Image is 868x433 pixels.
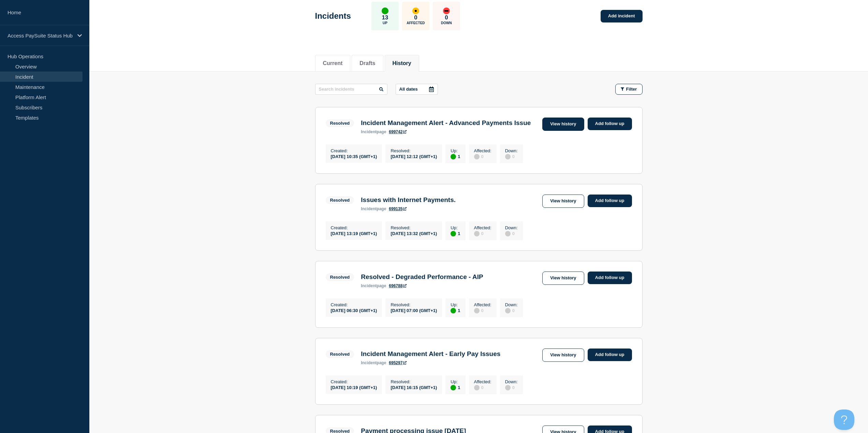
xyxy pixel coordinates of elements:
a: 699135 [389,206,407,211]
iframe: Help Scout Beacon - Open [834,409,854,430]
div: 0 [505,153,518,159]
div: 0 [505,230,518,236]
h3: Incident Management Alert - Advanced Payments Issue [361,119,531,127]
p: Created : [331,225,377,230]
div: 0 [474,384,491,390]
div: [DATE] 13:19 (GMT+1) [331,230,377,236]
button: Drafts [359,60,375,66]
a: View history [542,349,584,362]
div: [DATE] 06:30 (GMT+1) [331,307,377,313]
input: Search incidents [315,84,387,95]
div: [DATE] 13:32 (GMT+1) [391,230,437,236]
p: Down : [505,302,518,307]
div: 0 [474,230,491,236]
p: Up : [451,225,460,230]
div: [DATE] 10:19 (GMT+1) [331,384,377,390]
p: 0 [414,14,417,21]
span: incident [361,283,377,288]
a: Add follow up [588,349,632,361]
h3: Resolved - Degraded Performance - AIP [361,273,483,281]
p: page [361,206,386,211]
span: incident [361,129,377,134]
a: Add follow up [588,118,632,130]
div: 0 [505,384,518,390]
div: 1 [451,307,460,313]
div: up [451,308,456,313]
p: Affected : [474,148,491,153]
div: disabled [474,154,480,159]
a: View history [542,272,584,285]
p: Down : [505,379,518,384]
p: Affected [407,21,425,25]
h1: Incidents [315,11,351,21]
div: down [443,7,450,14]
a: Add follow up [588,195,632,207]
a: 699742 [389,129,407,134]
p: Down [441,21,452,25]
p: Created : [331,148,377,153]
p: Up [383,21,387,25]
div: 0 [474,307,491,313]
button: Filter [615,84,643,95]
div: disabled [505,385,511,390]
div: 0 [474,153,491,159]
a: View history [542,118,584,131]
p: 13 [382,14,388,21]
h3: Incident Management Alert - Early Pay Issues [361,350,500,358]
p: Down : [505,225,518,230]
p: Created : [331,302,377,307]
div: up [451,231,456,236]
button: All dates [396,84,438,95]
a: View history [542,195,584,208]
p: Affected : [474,225,491,230]
div: [DATE] 07:00 (GMT+1) [391,307,437,313]
p: Affected : [474,302,491,307]
h3: Issues with Internet Payments. [361,196,456,204]
button: Current [323,60,343,66]
a: Add incident [601,10,643,22]
div: [DATE] 16:15 (GMT+1) [391,384,437,390]
div: [DATE] 10:35 (GMT+1) [331,153,377,159]
p: Up : [451,302,460,307]
div: 0 [505,307,518,313]
div: up [451,154,456,159]
span: Resolved [326,350,354,358]
div: disabled [474,385,480,390]
div: 1 [451,153,460,159]
div: up [451,385,456,390]
span: Resolved [326,119,354,127]
a: 695297 [389,360,407,365]
p: 0 [445,14,448,21]
p: Resolved : [391,379,437,384]
div: disabled [474,308,480,313]
div: disabled [505,154,511,159]
p: Resolved : [391,225,437,230]
span: incident [361,360,377,365]
div: affected [412,7,419,14]
p: Resolved : [391,148,437,153]
button: History [393,60,411,66]
div: up [382,7,388,14]
p: Up : [451,379,460,384]
a: Add follow up [588,272,632,284]
p: page [361,283,386,288]
p: Up : [451,148,460,153]
div: disabled [474,231,480,236]
p: Down : [505,148,518,153]
p: page [361,129,386,134]
p: All dates [399,87,418,92]
div: [DATE] 12:12 (GMT+1) [391,153,437,159]
span: Filter [626,87,637,92]
div: disabled [505,231,511,236]
span: Resolved [326,196,354,204]
a: 696788 [389,283,407,288]
div: 1 [451,384,460,390]
p: Resolved : [391,302,437,307]
p: Affected : [474,379,491,384]
div: disabled [505,308,511,313]
span: incident [361,206,377,211]
div: 1 [451,230,460,236]
span: Resolved [326,273,354,281]
p: Access PaySuite Status Hub [8,33,73,38]
p: page [361,360,386,365]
